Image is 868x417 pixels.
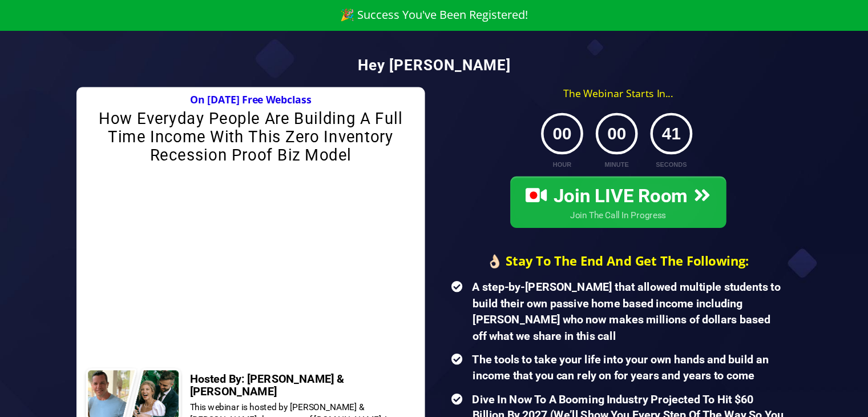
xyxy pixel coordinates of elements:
[86,110,415,165] div: How Everyday People Are Building A Full Time Income With This Zero Inventory Recession Proof Biz ...
[189,372,344,398] b: Hosted By: [PERSON_NAME] & [PERSON_NAME]
[472,352,768,382] b: ​The tools to take your life into your own hands and build an income that you can rely on for yea...
[526,209,710,222] span: Join The Call In Progress
[358,57,511,74] b: Hey [PERSON_NAME]
[450,87,786,101] div: The Webinar Starts In...
[526,185,710,207] span: Join LIVE Room
[189,93,311,106] b: On [DATE] Free Webclass
[541,113,583,154] span: 00
[595,113,637,154] span: 00
[650,161,692,170] span: Seconds
[472,280,780,342] b: A step-by-[PERSON_NAME] that allowed multiple students to build their own passive home based inco...
[120,7,748,22] div: 🎉 Success You've Been Registered!
[595,161,637,170] span: Minute
[650,113,692,154] span: 41
[811,362,868,417] iframe: Chat Widget
[486,252,749,270] b: 👌🏻 Stay To The End And Get The Following:
[510,176,725,228] a: Join LIVE Room Join The Call In Progress
[541,161,583,170] span: Hour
